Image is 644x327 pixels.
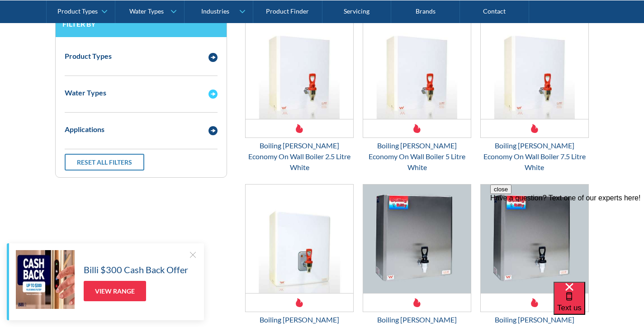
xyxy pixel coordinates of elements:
div: Water Types [65,87,106,98]
img: Boiling Billy Economy On Wall Boiler 5 Litre White [363,10,471,119]
a: View Range [84,281,146,301]
div: Boiling [PERSON_NAME] Economy On Wall Boiler 7.5 Litre White [480,140,589,173]
div: Boiling [PERSON_NAME] Economy On Wall Boiler 2.5 Litre White [245,140,354,173]
img: Billi $300 Cash Back Offer [16,250,75,309]
iframe: podium webchat widget prompt [490,185,644,293]
div: Water Types [129,7,164,15]
a: Boiling Billy Economy On Wall Boiler 5 Litre WhiteBoiling [PERSON_NAME] Economy On Wall Boiler 5 ... [363,10,471,173]
img: Boiling Billy Standard On Wall Boiler 40 Litre Stainless Steel [363,185,471,293]
div: Industries [201,7,229,15]
div: Product Types [65,51,112,62]
div: Boiling [PERSON_NAME] Economy On Wall Boiler 5 Litre White [363,140,471,173]
h5: Billi $300 Cash Back Offer [84,263,188,276]
a: Boiling Billy Economy On Wall Boiler 7.5 Litre WhiteBoiling [PERSON_NAME] Economy On Wall Boiler ... [480,10,589,173]
img: Boiling Billy Economy On Wall Boiler 2.5 Litre White [246,10,353,119]
h3: Filter by [62,19,220,28]
img: Boiling Billy Economy On Wall Boiler 7.5 Litre White [481,10,588,119]
div: Product Types [57,7,98,15]
iframe: podium webchat widget bubble [554,282,644,327]
div: Applications [65,124,104,135]
img: Boiling Billy Standard On Wall Boiler 10 Litre White [246,185,353,293]
a: Boiling Billy Economy On Wall Boiler 2.5 Litre WhiteBoiling [PERSON_NAME] Economy On Wall Boiler ... [245,10,354,173]
a: Reset all filters [65,154,144,171]
img: Boiling Billy Standard On Wall Boiler 7.5 Litre Stainless Steel [481,185,588,293]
